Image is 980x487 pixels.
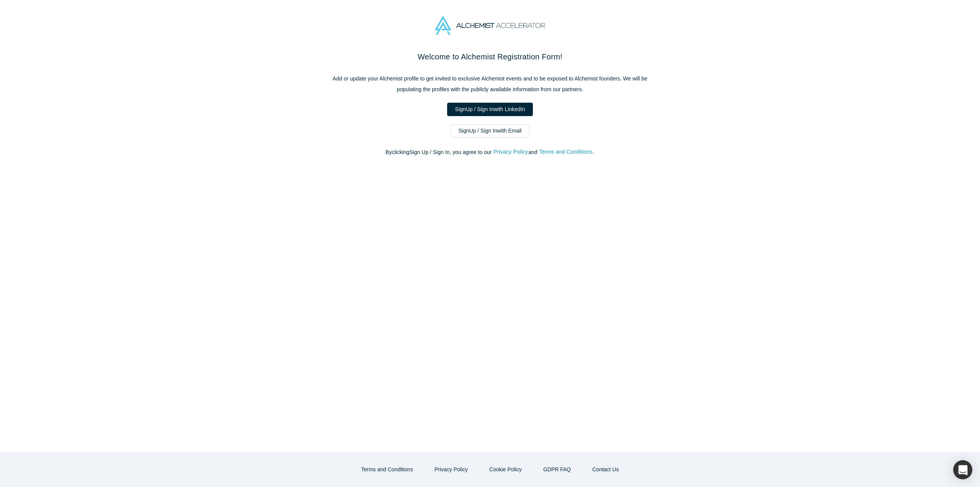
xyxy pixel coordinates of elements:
a: SignUp / Sign Inwith Email [451,124,530,138]
a: SignUp / Sign Inwith LinkedIn [447,103,533,116]
button: Cookie Policy [481,463,530,476]
button: Privacy Policy [493,148,528,156]
h2: Welcome to Alchemist Registration Form! [329,51,651,62]
a: GDPR FAQ [535,463,579,476]
button: Terms and Conditions [539,148,593,156]
button: Privacy Policy [426,463,476,476]
p: By clicking Sign Up / Sign In , you agree to our and . [329,148,651,156]
button: Contact Us [584,463,627,476]
p: Add or update your Alchemist profile to get invited to exclusive Alchemist events and to be expos... [329,73,651,95]
img: Alchemist Accelerator Logo [435,16,545,35]
button: Terms and Conditions [353,463,421,476]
